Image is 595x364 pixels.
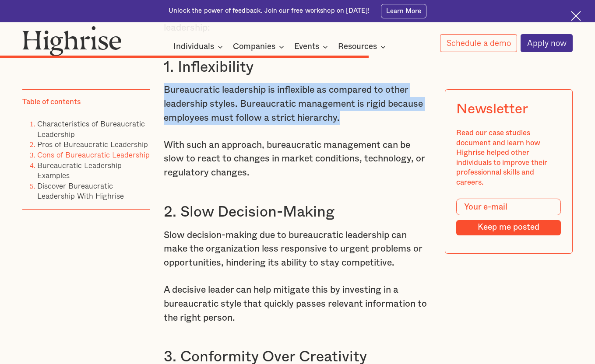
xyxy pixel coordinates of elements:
a: Cons of Bureaucratic Leadership [37,149,150,161]
img: Cross icon [571,11,581,21]
a: Schedule a demo [440,34,517,52]
p: Slow decision-making due to bureaucratic leadership can make the organization less responsive to ... [164,228,431,270]
input: Your e-mail [457,199,561,215]
div: Events [294,42,319,52]
div: Individuals [173,42,225,52]
div: Newsletter [457,101,528,117]
a: Characteristics of Bureaucratic Leadership [37,118,145,140]
div: Events [294,42,331,52]
form: Modal Form [457,199,561,235]
div: Table of contents [22,97,81,107]
a: Apply now [521,34,573,52]
a: Learn More [381,4,426,18]
div: Read our case studies document and learn how Highrise helped other individuals to improve their p... [457,128,561,187]
h3: 1. Inflexibility [164,58,431,77]
input: Keep me posted [457,220,561,235]
h3: 2. Slow Decision-Making [164,203,431,221]
div: Companies [233,42,287,52]
div: Resources [338,42,377,52]
p: With such an approach, bureaucratic management can be slow to react to changes in market conditio... [164,138,431,180]
a: Bureaucratic Leadership Examples [37,159,122,181]
div: Resources [338,42,388,52]
a: Pros of Bureaucratic Leadership [37,138,148,150]
div: Individuals [173,42,214,52]
div: Unlock the power of feedback. Join our free workshop on [DATE]! [169,7,370,15]
p: Bureaucratic leadership is inflexible as compared to other leadership styles. Bureaucratic manage... [164,83,431,125]
img: Highrise logo [22,26,122,56]
a: Discover Bureaucratic Leadership With Highrise [37,179,124,202]
div: Companies [233,42,275,52]
p: A decisive leader can help mitigate this by investing in a bureaucratic style that quickly passes... [164,283,431,325]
